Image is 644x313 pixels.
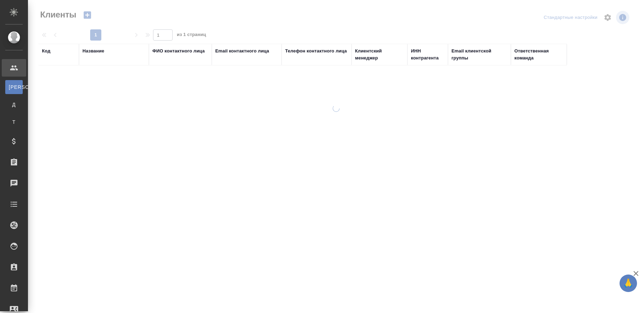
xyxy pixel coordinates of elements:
[215,48,269,55] div: Email контактного лица
[622,276,634,291] span: 🙏
[620,275,637,292] button: 🙏
[152,48,205,55] div: ФИО контактного лица
[9,84,19,91] span: [PERSON_NAME]
[411,48,444,62] div: ИНН контрагента
[5,80,23,94] a: [PERSON_NAME]
[9,119,19,126] span: Т
[5,115,23,129] a: Т
[514,48,563,62] div: Ответственная команда
[451,48,507,62] div: Email клиентской группы
[285,48,347,55] div: Телефон контактного лица
[355,48,404,62] div: Клиентский менеджер
[5,98,23,112] a: Д
[9,101,19,108] span: Д
[82,48,104,55] div: Название
[42,48,50,55] div: Код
